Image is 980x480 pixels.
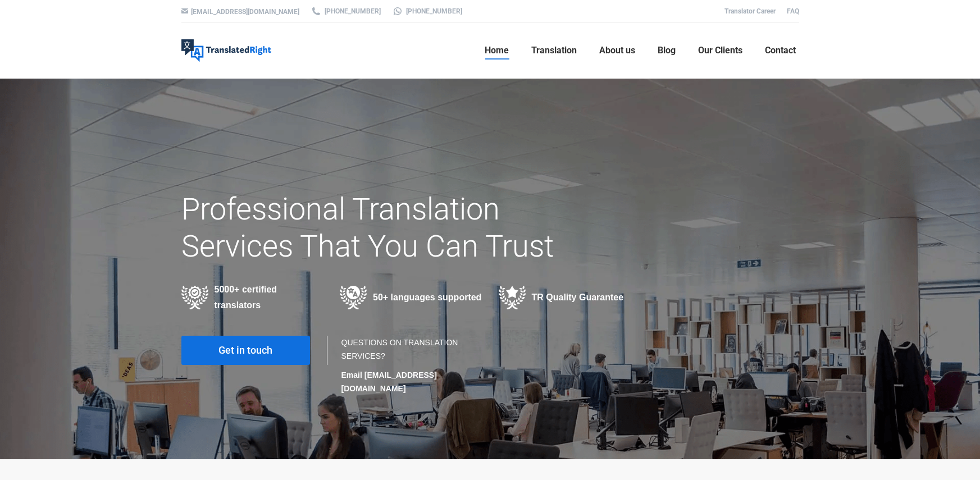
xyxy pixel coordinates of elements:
a: Translation [528,33,580,68]
a: Get in touch [181,336,310,365]
a: Blog [654,33,679,68]
a: [PHONE_NUMBER] [311,6,381,16]
span: Blog [658,45,676,56]
span: Home [485,45,509,56]
strong: Email [EMAIL_ADDRESS][DOMAIN_NAME] [341,371,437,393]
a: Our Clients [695,33,746,68]
a: [EMAIL_ADDRESS][DOMAIN_NAME] [191,8,299,16]
a: Translator Career [724,7,776,15]
a: FAQ [787,7,799,15]
h1: Professional Translation Services That You Can Trust [181,191,587,265]
span: Translation [531,45,577,56]
div: TR Quality Guarantee [499,286,641,309]
img: Translated Right [181,39,271,62]
div: 5000+ certified translators [181,282,323,313]
span: Contact [765,45,796,56]
span: About us [599,45,635,56]
div: 50+ languages supported [340,286,482,309]
img: Professional Certified Translators providing translation services in various industries in 50+ la... [181,286,209,309]
a: Contact [762,33,799,68]
span: Our Clients [698,45,742,56]
a: Home [481,33,512,68]
span: Get in touch [218,345,272,356]
a: About us [596,33,639,68]
a: [PHONE_NUMBER] [392,6,462,16]
div: QUESTIONS ON TRANSLATION SERVICES? [341,336,479,395]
